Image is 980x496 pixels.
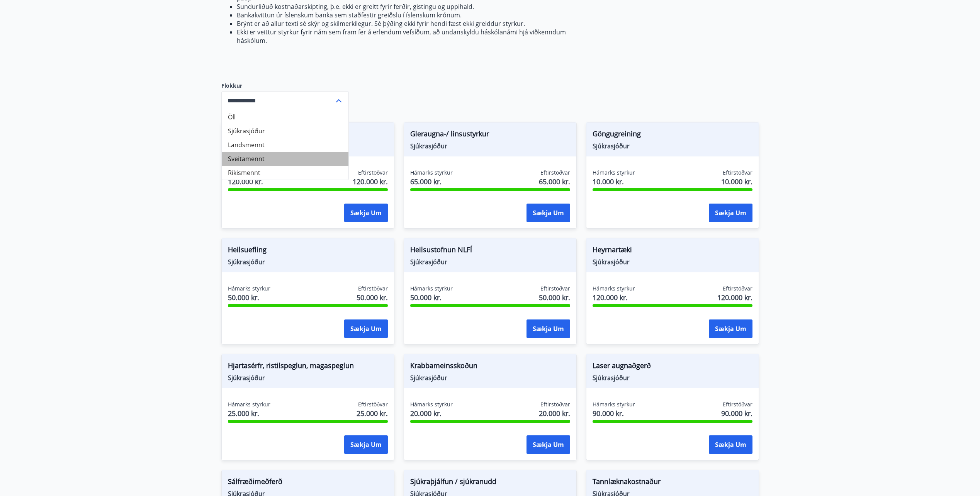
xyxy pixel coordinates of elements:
[539,292,570,302] span: 50.000 kr.
[593,245,752,258] span: Heyrnartæki
[410,142,570,150] span: Sjúkrasjóður
[410,177,453,187] span: 65.000 kr.
[358,169,388,177] span: Eftirstöðvar
[593,169,635,177] span: Hámarks styrkur
[357,292,388,302] span: 50.000 kr.
[717,292,752,302] span: 120.000 kr.
[358,401,388,408] span: Eftirstöðvar
[723,169,752,177] span: Eftirstöðvar
[410,374,570,382] span: Sjúkrasjóður
[709,319,752,338] button: Sækja um
[593,129,752,142] span: Göngugreining
[527,319,570,338] button: Sækja um
[593,292,635,302] span: 120.000 kr.
[410,360,570,374] span: Krabbameinsskoðun
[593,258,752,266] span: Sjúkrasjóður
[237,19,586,28] li: Brýnt er að allur texti sé skýr og skilmerkilegur. Sé þýðing ekki fyrir hendi fæst ekki greiddur ...
[410,292,453,302] span: 50.000 kr.
[410,401,453,408] span: Hámarks styrkur
[228,285,270,292] span: Hámarks styrkur
[593,285,635,292] span: Hámarks styrkur
[228,258,388,266] span: Sjúkrasjóður
[222,138,348,152] li: Landsmennt
[410,476,570,489] span: Sjúkraþjálfun / sjúkranudd
[539,408,570,418] span: 20.000 kr.
[539,177,570,187] span: 65.000 kr.
[237,2,586,11] li: Sundurliðuð kostnaðarskipting, þ.e. ekki er greitt fyrir ferðir, gistingu og uppihald.
[228,374,388,382] span: Sjúkrasjóður
[723,401,752,408] span: Eftirstöðvar
[593,374,752,382] span: Sjúkrasjóður
[228,292,270,302] span: 50.000 kr.
[410,408,453,418] span: 20.000 kr.
[721,177,752,187] span: 10.000 kr.
[723,285,752,292] span: Eftirstöðvar
[228,360,388,374] span: Hjartasérfr, ristilspeglun, magaspeglun
[237,11,586,19] li: Bankakvittun úr íslenskum banka sem staðfestir greiðslu í íslenskum krónum.
[228,401,270,408] span: Hámarks styrkur
[593,360,752,374] span: Laser augnaðgerð
[344,204,388,222] button: Sækja um
[353,177,388,187] span: 120.000 kr.
[709,204,752,222] button: Sækja um
[527,435,570,454] button: Sækja um
[228,408,270,418] span: 25.000 kr.
[344,319,388,338] button: Sækja um
[222,124,348,138] li: Sjúkrasjóður
[721,408,752,418] span: 90.000 kr.
[237,28,586,45] li: Ekki er veittur styrkur fyrir nám sem fram fer á erlendum vefsíðum, að undanskyldu háskólanámi hj...
[540,169,570,177] span: Eftirstöðvar
[357,408,388,418] span: 25.000 kr.
[222,152,348,166] li: Sveitamennt
[527,204,570,222] button: Sækja um
[709,435,752,454] button: Sækja um
[228,177,270,187] span: 120.000 kr.
[222,166,348,180] li: Ríkismennt
[410,129,570,142] span: Gleraugna-/ linsustyrkur
[540,285,570,292] span: Eftirstöðvar
[410,258,570,266] span: Sjúkrasjóður
[358,285,388,292] span: Eftirstöðvar
[410,245,570,258] span: Heilsustofnun NLFÍ
[222,110,348,124] li: Öll
[593,401,635,408] span: Hámarks styrkur
[228,245,388,258] span: Heilsuefling
[593,408,635,418] span: 90.000 kr.
[410,285,453,292] span: Hámarks styrkur
[540,401,570,408] span: Eftirstöðvar
[344,435,388,454] button: Sækja um
[221,82,349,90] label: Flokkur
[593,476,752,489] span: Tannlæknakostnaður
[228,476,388,489] span: Sálfræðimeðferð
[593,142,752,150] span: Sjúkrasjóður
[593,177,635,187] span: 10.000 kr.
[410,169,453,177] span: Hámarks styrkur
